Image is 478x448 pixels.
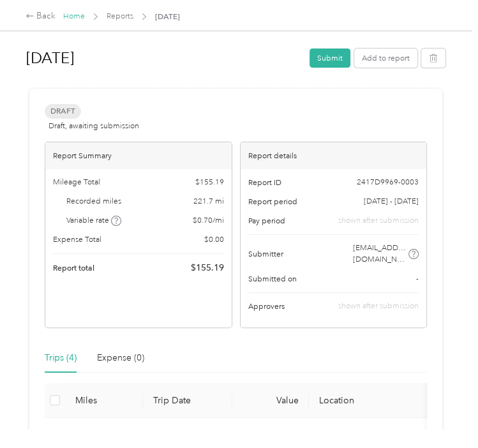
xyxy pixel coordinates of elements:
span: 221.7 mi [193,196,224,207]
div: Report Summary [45,142,232,169]
span: $ 0.00 [204,234,224,246]
span: Submitted on [248,273,297,285]
span: [EMAIL_ADDRESS][DOMAIN_NAME] [353,243,407,265]
th: Trip Date [143,383,232,418]
p: 12:30 pm [328,428,458,436]
button: Submit [310,49,350,68]
span: Draft, awaiting submission [49,121,139,132]
span: Recorded miles [66,196,121,207]
span: Draft [45,104,81,119]
span: Report ID [248,177,281,188]
div: Report details [241,142,427,169]
span: $ 155.19 [191,262,224,275]
a: Home [63,11,85,21]
span: Report period [248,196,297,207]
span: $ 0.70 / mi [193,215,224,227]
div: Back [26,10,56,23]
span: Pay period [248,215,285,227]
th: Location [309,383,468,418]
th: Value [232,383,309,418]
span: Submitter [248,248,283,260]
th: Miles [65,383,143,418]
span: Mileage Total [53,177,100,188]
span: Report total [53,262,94,274]
span: - [416,273,419,285]
a: Reports [107,11,133,21]
span: shown after submission [338,215,419,227]
h1: Sep 2025 [26,43,302,73]
span: 2417D9969-0003 [357,177,419,188]
button: Add to report [354,49,417,68]
span: $ 155.19 [195,177,224,188]
span: Approvers [248,301,285,312]
span: [DATE] [155,11,180,22]
span: Expense Total [53,234,101,246]
span: [DATE] - [DATE] [364,196,419,207]
div: Expense (0) [97,351,144,365]
div: Trips (4) [45,351,77,365]
iframe: Everlance-gr Chat Button Frame [407,377,478,448]
span: Variable rate [66,215,121,227]
span: shown after submission [338,301,419,311]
